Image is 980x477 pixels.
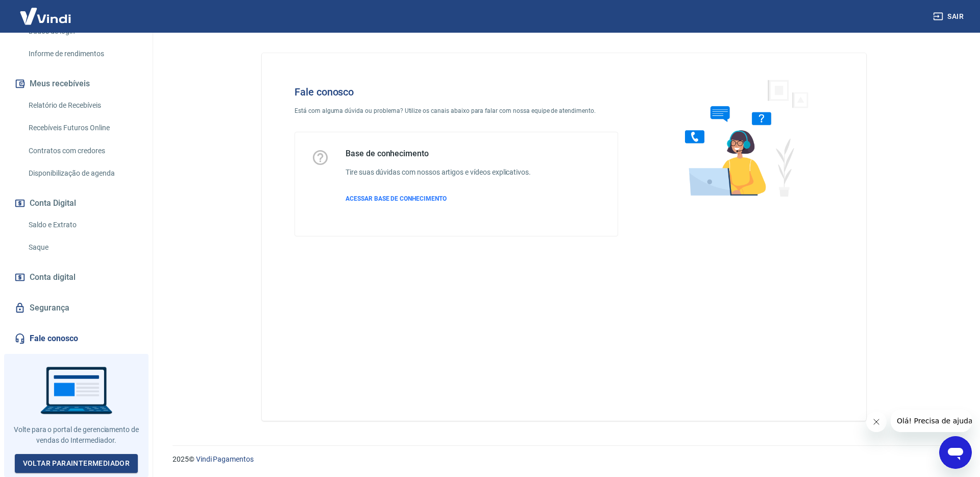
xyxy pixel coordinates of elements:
[346,167,531,178] h6: Tire suas dúvidas com nossos artigos e vídeos explicativos.
[15,454,138,473] a: Voltar paraIntermediador
[24,140,140,161] a: Contratos com credores
[196,455,254,463] a: Vindi Pagamentos
[30,270,76,284] span: Conta digital
[12,266,140,289] a: Conta digital
[931,7,968,26] button: Sair
[891,410,972,432] iframe: Mensagem da empresa
[24,163,140,184] a: Disponibilização de agenda
[866,412,887,432] iframe: Fechar mensagem
[939,436,972,469] iframe: Botão para abrir a janela de mensagens
[12,327,140,350] a: Fale conosco
[12,1,79,32] img: Vindi
[24,117,140,138] a: Recebíveis Futuros Online
[295,106,618,115] p: Está com alguma dúvida ou problema? Utilize os canais abaixo para falar com nossa equipe de atend...
[665,69,820,206] img: Fale conosco
[346,149,531,159] h5: Base de conhecimento
[24,95,140,116] a: Relatório de Recebíveis
[12,297,140,319] a: Segurança
[346,194,531,203] a: ACESSAR BASE DE CONHECIMENTO
[24,237,140,258] a: Saque
[346,195,447,202] span: ACESSAR BASE DE CONHECIMENTO
[24,214,140,235] a: Saldo e Extrato
[6,7,86,15] span: Olá! Precisa de ajuda?
[12,192,140,214] button: Conta Digital
[24,43,140,64] a: Informe de rendimentos
[295,86,618,98] h4: Fale conosco
[173,454,955,465] p: 2025 ©
[12,73,140,95] button: Meus recebíveis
